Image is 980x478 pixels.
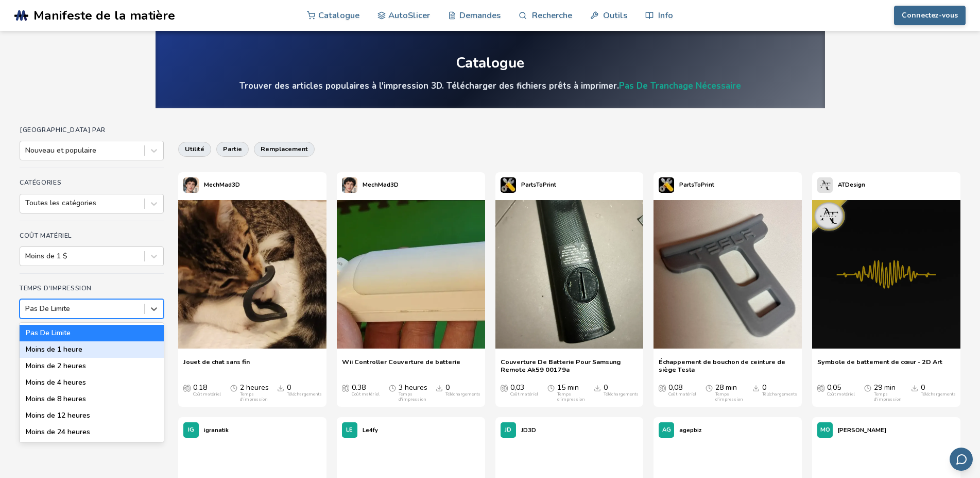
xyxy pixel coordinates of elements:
span: IG [188,427,194,434]
span: Manifeste de la matière [33,8,175,23]
span: Average Cost [817,384,824,392]
div: 28 min [715,384,750,402]
div: Moins de 8 heures [20,391,164,407]
span: MO [820,427,830,434]
a: Échappement de bouchon de ceinture de siège Tesla [659,358,797,373]
div: Moins de 12 heures [20,407,164,424]
div: Temps d'impression [874,392,908,402]
div: 0 [604,384,639,397]
div: 2 heures [240,384,274,402]
a: MechMad3D's profileMechMad3D [337,172,404,198]
a: Pas De Tranchage Nécessaire [619,80,741,92]
span: Downloads [436,384,443,392]
button: Connectez-vous [894,6,966,25]
h4: [GEOGRAPHIC_DATA] par [20,126,164,134]
span: Average Print Time [864,384,871,392]
input: Pas De LimitePas De LimiteMoins de 1 heureMoins de 2 heuresMoins de 4 heuresMoins de 8 heuresMoin... [25,305,27,313]
div: 0 [921,384,956,397]
span: JD [505,427,511,434]
h4: Temps d'impression [20,285,164,292]
div: 0,08 [668,384,696,397]
div: Temps d'impression [399,392,433,402]
span: Downloads [594,384,601,392]
span: Average Cost [659,384,666,392]
img: MechMad3D's profile [342,177,357,193]
a: PartsToPrint's profilePartsToPrint [654,172,719,198]
p: MechMad3D [363,179,399,190]
span: Average Print Time [230,384,237,392]
div: Coût matériel [668,392,696,397]
p: ATDesign [838,179,865,190]
button: utilité [178,142,211,156]
div: Coût matériel [510,392,538,397]
span: Average Cost [501,384,508,392]
h4: Catégories [20,179,164,186]
div: 0,05 [827,384,855,397]
p: Le4fy [363,425,378,436]
span: Downloads [911,384,918,392]
span: Average Print Time [389,384,396,392]
div: Téléchargements [445,392,480,397]
div: 3 heures [399,384,433,402]
div: 29 min [874,384,908,402]
a: ATDesign's profileATDesign [812,172,870,198]
div: Téléchargements [604,392,639,397]
div: 0.38 [352,384,380,397]
h4: Trouver des articles populaires à l'impression 3D. Télécharger des fichiers prêts à imprimer. [239,80,741,92]
img: PartsToPrint's profile [659,177,674,193]
p: PartsToPrint [679,179,714,190]
div: Temps d'impression [240,392,274,402]
img: ATDesign's profile [817,177,833,193]
div: Pas De Limite [20,325,164,341]
a: PartsToPrint's profilePartsToPrint [495,172,561,198]
div: Temps d'impression [557,392,592,402]
div: Moins de 24 heures [20,424,164,440]
a: MechMad3D's profileMechMad3D [178,172,245,198]
span: Average Print Time [547,384,555,392]
div: Moins de 4 heures [20,374,164,391]
a: Couverture De Batterie Pour Samsung Remote Ak59 00179a [501,358,639,373]
input: Toutes les catégories [25,199,27,207]
img: MechMad3D's profile [183,177,199,193]
div: 0,03 [510,384,538,397]
div: Téléchargements [762,392,797,397]
span: Average Cost [342,384,349,392]
div: Téléchargements [921,392,956,397]
div: Moins de 2 heures [20,358,164,374]
p: JD3D [521,425,536,436]
p: [PERSON_NAME] [838,425,886,436]
div: 0 [762,384,797,397]
div: 0.18 [193,384,221,397]
button: remplacement [254,142,315,156]
input: Nouveau et populaire [25,146,27,155]
div: Coût matériel [193,392,221,397]
div: Moins de 1 heure [20,341,164,358]
p: agepbiz [679,425,701,436]
a: Jouet de chat sans fin [183,358,250,373]
p: PartsToPrint [521,179,556,190]
div: 15 min [557,384,592,402]
div: Catalogue [456,55,524,71]
span: Average Cost [183,384,191,392]
div: Coût matériel [352,392,380,397]
a: Wii Controller Couverture de batterie [342,358,460,373]
h4: Coût matériel [20,232,164,239]
div: 0 [287,384,322,397]
button: partie [216,142,249,156]
span: Downloads [752,384,760,392]
div: Coût matériel [827,392,855,397]
p: igranatik [204,425,229,436]
span: Downloads [277,384,284,392]
div: Temps d'impression [715,392,750,402]
span: LE [346,427,353,434]
div: 0 [445,384,480,397]
div: Téléchargements [287,392,322,397]
span: AG [662,427,671,434]
p: MechMad3D [204,179,240,190]
a: Symbole de battement de cœur - 2D Art [817,358,942,373]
